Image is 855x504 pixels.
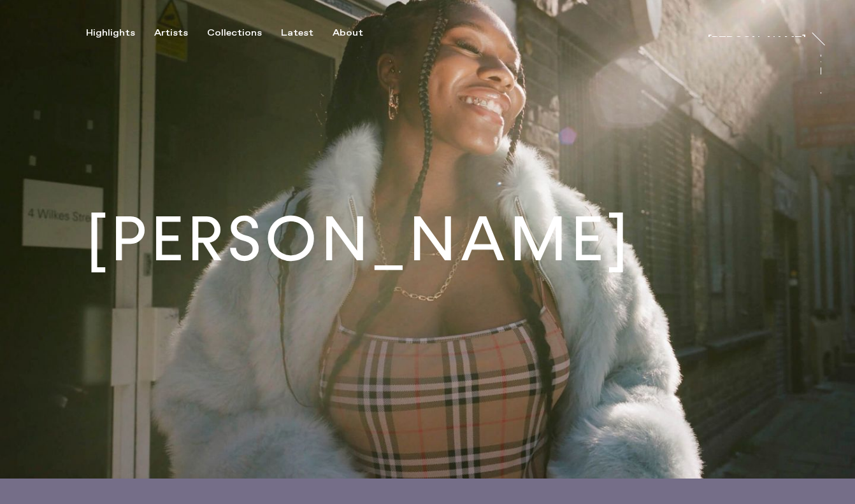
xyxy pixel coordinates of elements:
button: Latest [281,27,333,39]
div: Highlights [86,27,135,39]
a: At Trayler [821,52,833,104]
button: Artists [154,27,207,39]
div: Latest [281,27,313,39]
div: At Trayler [812,52,822,106]
h1: [PERSON_NAME] [86,209,632,270]
button: About [333,27,382,39]
div: Artists [154,27,188,39]
button: Highlights [86,27,154,39]
div: Collections [207,27,262,39]
a: [PERSON_NAME] [708,24,806,37]
div: [PERSON_NAME] [708,36,806,46]
button: Collections [207,27,281,39]
div: About [333,27,363,39]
